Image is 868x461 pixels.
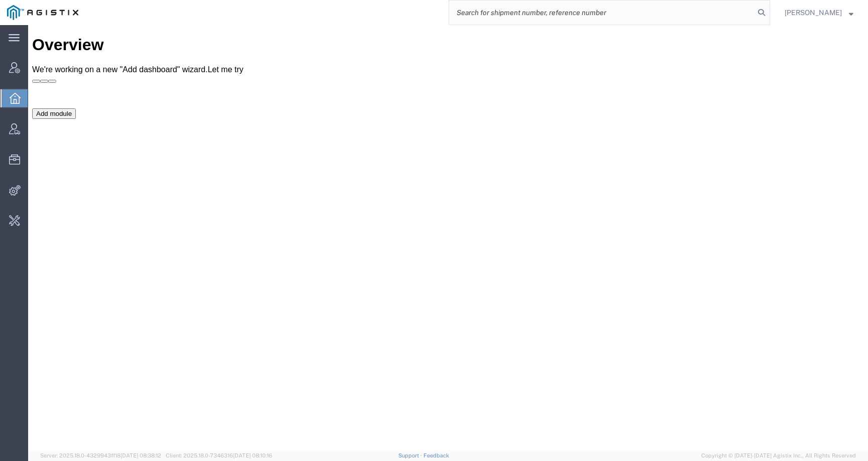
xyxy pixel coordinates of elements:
span: [DATE] 08:38:12 [121,452,161,458]
span: Client: 2025.18.0-7346316 [166,452,272,458]
input: Search for shipment number, reference number [449,1,754,25]
button: [PERSON_NAME] [784,7,854,19]
button: Add module [4,83,48,94]
a: Support [398,452,423,458]
img: logo [7,5,78,20]
span: [DATE] 08:10:16 [233,452,272,458]
span: Copyright © [DATE]-[DATE] Agistix Inc., All Rights Reserved [701,451,856,460]
span: Server: 2025.18.0-4329943ff18 [40,452,161,458]
a: Let me try [179,40,215,49]
span: Kate Petrenko [785,7,842,18]
a: Feedback [423,452,449,458]
iframe: FS Legacy Container [28,25,868,450]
